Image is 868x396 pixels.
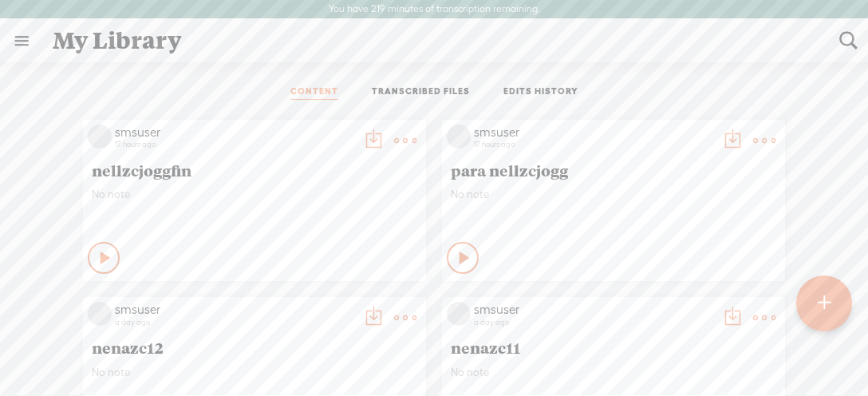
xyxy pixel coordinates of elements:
img: videoLoading.png [447,302,471,326]
img: videoLoading.png [447,125,471,148]
span: No note [92,366,417,379]
img: videoLoading.png [88,302,112,326]
span: nenazc11 [451,338,776,357]
div: smsuser [115,125,354,141]
span: nellzcjoggfin [92,160,417,180]
div: smsuser [474,125,713,141]
img: videoLoading.png [88,125,112,148]
div: 17 hours ago [115,140,354,149]
span: nenazc12 [92,338,417,357]
a: TRANSCRIBED FILES [372,85,470,100]
div: smsuser [115,302,354,318]
div: 17 hours ago [474,140,713,149]
span: No note [451,188,776,201]
div: a day ago [474,318,713,327]
a: CONTENT [290,85,338,100]
a: EDITS HISTORY [503,85,578,100]
label: You have 219 minutes of transcription remaining. [329,3,540,16]
span: No note [451,366,776,379]
div: a day ago [115,318,354,327]
span: para nellzcjogg [451,160,776,180]
span: No note [92,188,417,201]
div: smsuser [474,302,713,318]
div: My Library [41,20,828,61]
